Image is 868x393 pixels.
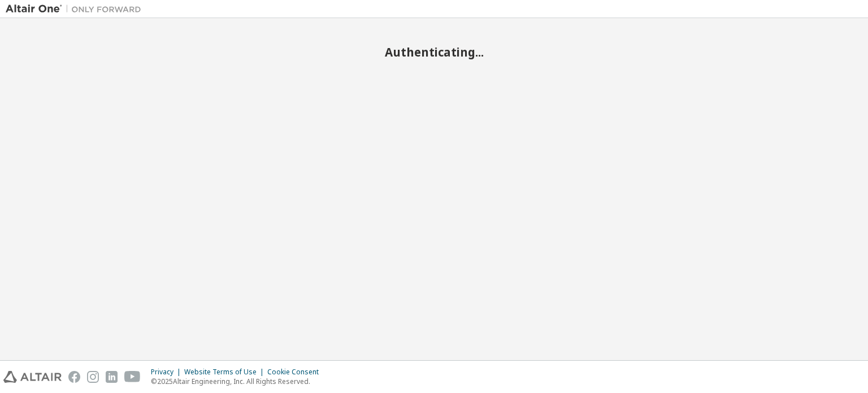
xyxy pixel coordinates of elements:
[3,371,62,383] img: altair_logo.svg
[267,368,325,377] div: Cookie Consent
[124,371,141,383] img: youtube.svg
[6,3,147,15] img: Altair One
[106,371,118,383] img: linkedin.svg
[68,371,80,383] img: facebook.svg
[151,377,325,386] p: © 2025 Altair Engineering, Inc. All Rights Reserved.
[151,368,184,377] div: Privacy
[6,45,862,59] h2: Authenticating...
[184,368,267,377] div: Website Terms of Use
[87,371,99,383] img: instagram.svg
